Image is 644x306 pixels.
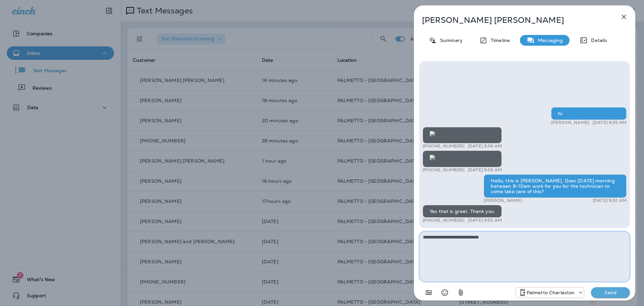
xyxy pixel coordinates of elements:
[468,167,502,173] p: [DATE] 9:36 AM
[593,198,627,203] p: [DATE] 9:52 AM
[423,218,465,223] p: [PHONE_NUMBER]
[438,286,451,299] button: Select an emoji
[591,287,630,298] button: Send
[422,15,605,25] p: [PERSON_NAME] [PERSON_NAME]
[422,286,435,299] button: Add in a premade template
[527,290,575,295] p: Palmetto Charleston
[484,198,522,203] p: [PERSON_NAME]
[551,107,627,120] div: hi
[468,143,502,149] p: [DATE] 9:36 AM
[468,218,502,223] p: [DATE] 9:53 AM
[588,38,607,43] p: Details
[487,38,510,43] p: Timeline
[430,155,435,160] img: twilio-download
[484,174,627,198] div: Hello, this is [PERSON_NAME]. Does [DATE] morning between 8-10am work for you for the technician ...
[423,167,465,173] p: [PHONE_NUMBER]
[437,38,463,43] p: Summary
[430,131,435,136] img: twilio-download
[516,289,584,297] div: +1 (843) 277-8322
[423,205,502,218] div: Yes that is great. Thank you
[535,38,563,43] p: Messaging
[423,143,465,149] p: [PHONE_NUMBER]
[551,120,589,125] p: [PERSON_NAME]
[593,120,627,125] p: [DATE] 9:35 AM
[596,290,625,296] p: Send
